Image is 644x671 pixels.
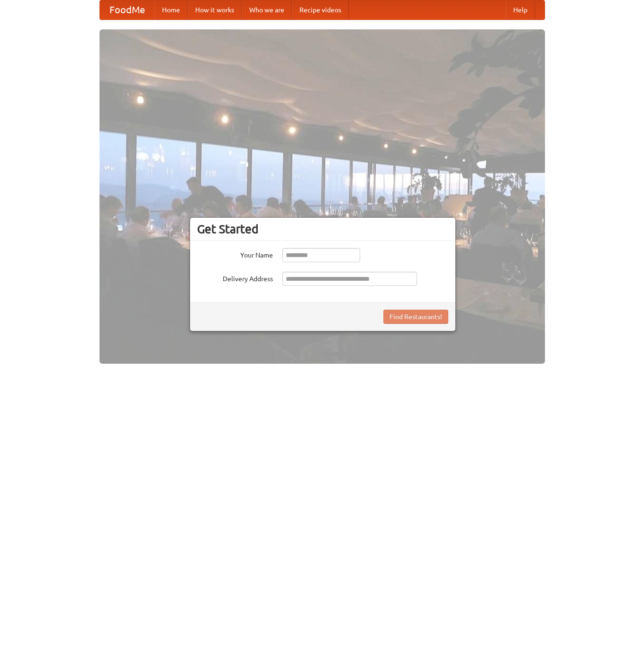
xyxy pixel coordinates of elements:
[242,0,292,19] a: Who we are
[100,0,154,19] a: FoodMe
[506,0,535,19] a: Help
[383,310,448,324] button: Find Restaurants!
[154,0,188,19] a: Home
[197,222,448,236] h3: Get Started
[292,0,349,19] a: Recipe videos
[188,0,242,19] a: How it works
[197,248,273,260] label: Your Name
[197,272,273,284] label: Delivery Address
